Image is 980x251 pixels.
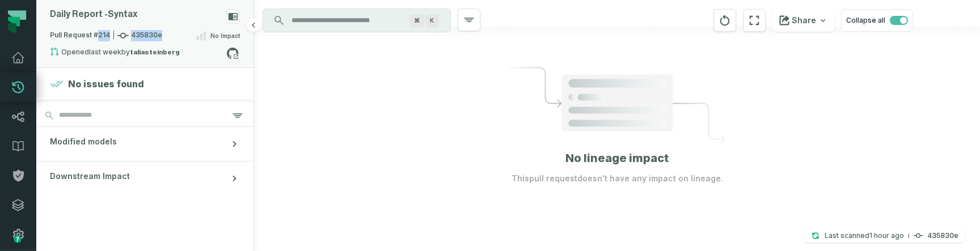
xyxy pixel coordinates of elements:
[841,9,913,32] button: Collapse all
[772,9,834,32] button: Share
[210,31,240,40] span: No Impact
[50,136,117,147] span: Modified models
[68,77,144,91] h4: No issues found
[804,229,965,243] button: Last scanned[DATE] 7:25:01 AM435830e
[89,48,121,56] relative-time: Sep 8, 2025, 7:33 PM GMT+3
[425,14,439,27] span: Press ⌘ + K to focus the search bar
[247,18,260,32] button: Hide browsing panel
[565,150,669,166] h1: No lineage impact
[12,234,23,244] div: Tooltip anchor
[50,171,130,182] span: Downstream Impact
[512,173,723,184] p: This pull request doesn't have any impact on lineage.
[50,47,226,61] div: Opened by
[50,30,162,41] span: Pull Request #214 435830e
[869,231,904,240] relative-time: Sep 17, 2025, 7:25 AM GMT+3
[50,9,138,20] div: Daily Report - Syntax
[927,232,958,239] h4: 435830e
[36,127,254,161] button: Modified models
[130,49,180,56] strong: taliasteinberg
[225,46,240,61] a: View on github
[409,14,424,27] span: Press ⌘ + K to focus the search bar
[825,230,904,241] p: Last scanned
[36,161,254,195] button: Downstream Impact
